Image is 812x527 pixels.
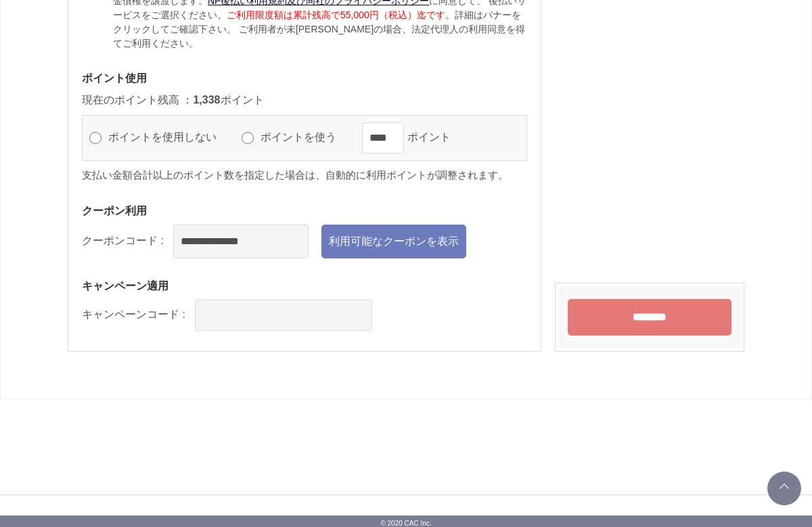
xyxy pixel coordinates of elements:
[321,225,466,258] a: 利用可能なクーポンを表示
[82,204,527,218] h3: クーポン利用
[82,92,527,108] p: 現在のポイント残高 ： ポイント
[82,279,527,293] h3: キャンペーン適用
[82,308,185,320] label: キャンペーンコード :
[82,235,164,246] label: クーポンコード :
[257,131,352,143] label: ポイントを使う
[227,9,455,20] span: ご利用限度額は累計残高で55,000円（税込）迄です。
[82,71,527,85] h3: ポイント使用
[105,131,232,143] label: ポイントを使用しない
[193,94,220,106] span: 1,338
[82,168,527,183] p: 支払い金額合計以上のポイント数を指定した場合は、自動的に利用ポイントが調整されます。
[404,131,466,143] label: ポイント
